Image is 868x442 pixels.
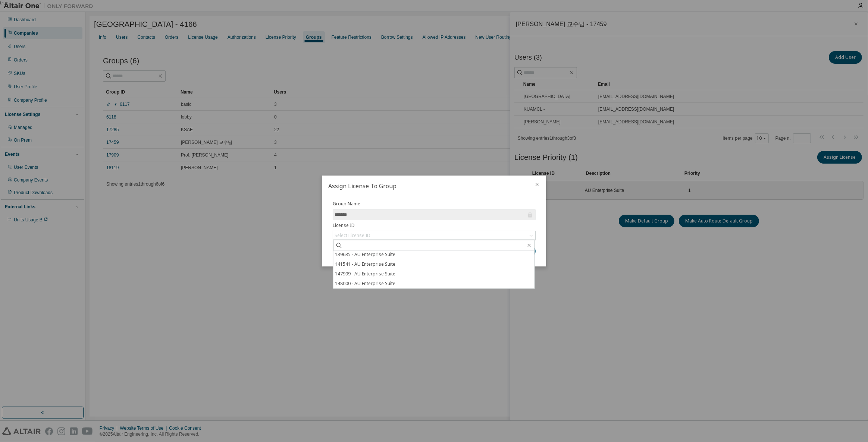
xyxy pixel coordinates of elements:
label: License ID [333,222,536,228]
div: Select License ID [333,231,535,240]
button: Submit [500,245,536,258]
h2: Assign License To Group [322,176,528,196]
label: Group Name [333,201,536,207]
div: Select License ID [335,233,370,239]
button: close [534,181,540,187]
li: 139635 - AU Enterprise Suite [333,250,534,259]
